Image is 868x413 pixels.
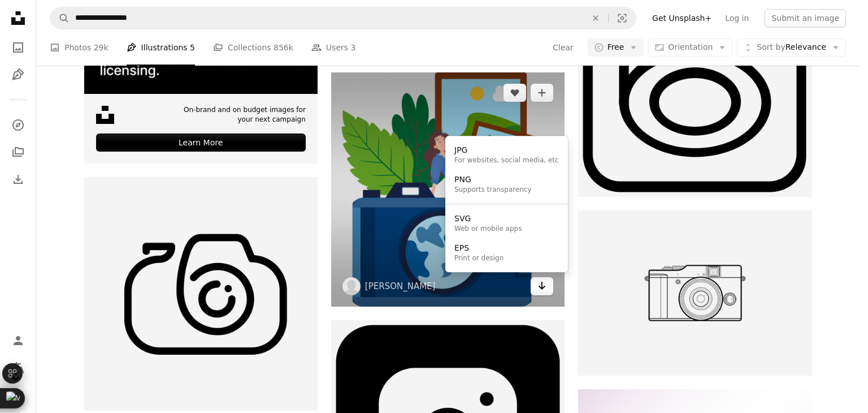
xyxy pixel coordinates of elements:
div: EPS [454,243,504,254]
div: Supports transparency [454,186,532,195]
div: JPG [454,145,559,156]
button: Choose download format [531,277,553,295]
div: Web or mobile apps [454,225,522,234]
div: Choose download format [445,136,568,272]
div: Print or design [454,254,504,263]
div: SVG [454,213,522,225]
div: For websites, social media, etc [454,156,559,165]
div: PNG [454,174,532,186]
